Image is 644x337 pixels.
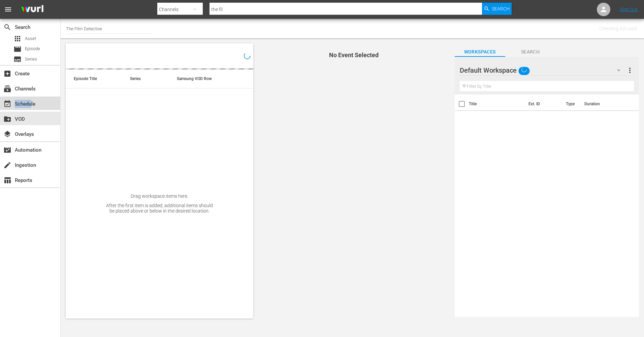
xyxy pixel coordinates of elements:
span: Asset [13,35,22,43]
span: Overlays [3,130,11,138]
span: Channels [3,85,11,93]
div: Drag workspace items here. [131,193,188,199]
span: Ingestion [3,161,11,169]
span: Episode [25,45,40,52]
div: After the first item is added, additional items should be placed above or below in the desired lo... [106,203,214,214]
span: Search [505,48,556,56]
span: menu [4,5,12,13]
span: more_vert [626,66,634,74]
span: Episode [13,45,22,53]
div: Default Workspace [460,61,627,80]
span: Search [492,3,510,15]
span: Search [3,23,11,31]
span: Reports [3,176,11,184]
span: Workspaces [455,48,505,56]
a: Sign Out [620,7,638,12]
span: Series [25,56,37,63]
th: Ext. ID [524,95,562,113]
button: more_vert [626,62,634,78]
span: Checking Ad Load.. [599,26,639,31]
img: ans4CAIJ8jUAAAAAAAAAAAAAAAAAAAAAAAAgQb4GAAAAAAAAAAAAAAAAAAAAAAAAJMjXAAAAAAAAAAAAAAAAAAAAAAAAgAT5G... [16,2,49,17]
span: Schedule [3,100,11,108]
th: Samsung VOD Row [169,70,216,88]
span: Create [3,70,11,78]
th: Duration [580,95,621,113]
button: Search [482,3,512,15]
span: Automation [3,146,11,154]
span: Asset [25,35,36,42]
th: Series [122,70,169,88]
h4: No Event Selected [265,52,443,59]
th: Episode Title [66,70,122,88]
span: Series [13,55,22,63]
span: VOD [3,115,11,123]
th: Type [562,95,580,113]
th: Title [469,95,525,113]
